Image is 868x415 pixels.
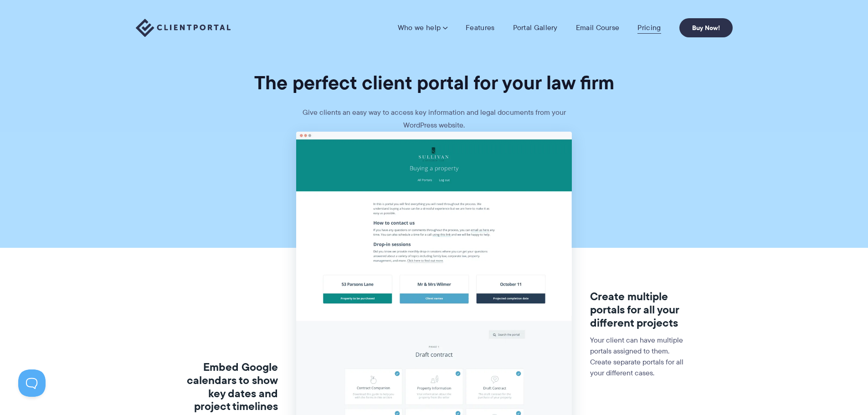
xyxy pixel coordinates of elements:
[298,106,571,132] p: Give clients an easy way to access key information and legal documents from your WordPress website.
[590,335,690,379] p: Your client can have multiple portals assigned to them. Create separate portals for all your diff...
[178,361,278,413] h3: Embed Google calendars to show key dates and project timelines
[18,369,46,397] iframe: Toggle Customer Support
[576,23,620,32] a: Email Course
[679,18,733,37] a: Buy Now!
[513,23,558,32] a: Portal Gallery
[398,23,447,32] a: Who we help
[637,23,661,32] a: Pricing
[466,23,494,32] a: Features
[590,290,690,329] h3: Create multiple portals for all your different projects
